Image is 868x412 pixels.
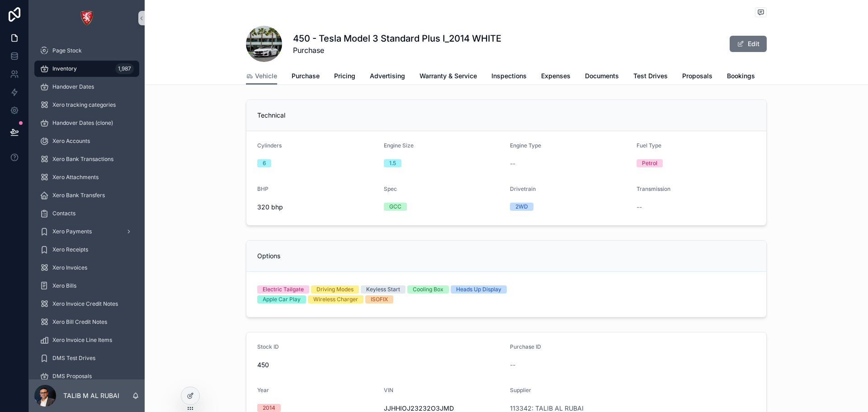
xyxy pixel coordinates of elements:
[34,61,139,77] a: Inventory1,987
[246,68,277,85] a: Vehicle
[727,71,755,81] span: Bookings
[34,79,139,95] a: Handover Dates
[389,203,401,211] div: GCC
[34,205,139,222] a: Contacts
[34,97,139,113] a: Xero tracking categories
[34,350,139,366] a: DMS Test Drives
[293,45,501,56] span: Purchase
[52,137,90,145] span: Xero Accounts
[585,71,619,81] span: Documents
[52,119,113,127] span: Handover Dates (clone)
[585,68,619,86] a: Documents
[637,142,661,149] span: Fuel Type
[52,282,76,289] span: Xero Bills
[257,343,279,350] span: Stock ID
[263,404,275,412] div: 2014
[34,223,139,240] a: Xero Payments
[682,71,712,81] span: Proposals
[34,368,139,384] a: DMS Proposals
[52,174,99,181] span: Xero Attachments
[633,71,668,81] span: Test Drives
[389,159,396,167] div: 1.5
[52,336,112,344] span: Xero Invoice Line Items
[34,169,139,185] a: Xero Attachments
[541,71,571,81] span: Expenses
[52,355,95,362] span: DMS Test Drives
[34,43,139,59] a: Page Stock
[52,65,77,72] span: Inventory
[334,68,355,86] a: Pricing
[257,252,280,260] span: Options
[52,246,88,253] span: Xero Receipts
[510,185,536,192] span: Drivetrain
[34,296,139,312] a: Xero Invoice Credit Notes
[257,142,282,149] span: Cylinders
[257,111,285,119] span: Technical
[642,159,657,167] div: Petrol
[334,71,355,81] span: Pricing
[63,391,119,400] p: TALIB M AL RUBAI
[730,36,767,52] button: Edit
[34,133,139,149] a: Xero Accounts
[257,360,503,369] span: 450
[384,387,393,393] span: VIN
[29,36,145,379] div: scrollable content
[515,203,528,211] div: 2WD
[491,68,527,86] a: Inspections
[257,387,269,393] span: Year
[80,11,94,25] img: App logo
[420,71,477,81] span: Warranty & Service
[370,68,405,86] a: Advertising
[263,285,304,294] div: Electric Tailgate
[456,285,501,294] div: Heads Up Display
[420,68,477,86] a: Warranty & Service
[316,285,354,294] div: Driving Modes
[384,185,397,192] span: Spec
[34,260,139,276] a: Xero Invoices
[257,185,269,192] span: BHP
[52,47,82,54] span: Page Stock
[727,68,755,86] a: Bookings
[292,68,320,86] a: Purchase
[52,101,116,109] span: Xero tracking categories
[371,295,388,303] div: ISOFIX
[255,71,277,81] span: Vehicle
[257,203,377,212] span: 320 bhp
[633,68,668,86] a: Test Drives
[34,115,139,131] a: Handover Dates (clone)
[366,285,400,294] div: Keyless Start
[52,318,107,326] span: Xero Bill Credit Notes
[637,185,670,192] span: Transmission
[370,71,405,81] span: Advertising
[115,63,134,74] div: 1,987
[52,156,113,163] span: Xero Bank Transactions
[52,210,75,217] span: Contacts
[263,159,266,167] div: 6
[34,314,139,330] a: Xero Bill Credit Notes
[52,192,105,199] span: Xero Bank Transfers
[52,228,92,235] span: Xero Payments
[34,187,139,204] a: Xero Bank Transfers
[510,343,541,350] span: Purchase ID
[413,285,443,294] div: Cooling Box
[34,151,139,167] a: Xero Bank Transactions
[52,264,87,271] span: Xero Invoices
[292,71,320,81] span: Purchase
[510,142,541,149] span: Engine Type
[52,83,94,90] span: Handover Dates
[541,68,571,86] a: Expenses
[682,68,712,86] a: Proposals
[313,295,358,303] div: Wireless Charger
[637,203,642,212] span: --
[34,278,139,294] a: Xero Bills
[293,32,501,45] h1: 450 - Tesla Model 3 Standard Plus I_2014 WHITE
[52,373,92,380] span: DMS Proposals
[34,242,139,258] a: Xero Receipts
[510,387,531,393] span: Supplier
[34,332,139,348] a: Xero Invoice Line Items
[510,159,515,168] span: --
[510,360,515,369] span: --
[491,71,527,81] span: Inspections
[52,300,118,308] span: Xero Invoice Credit Notes
[384,142,414,149] span: Engine Size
